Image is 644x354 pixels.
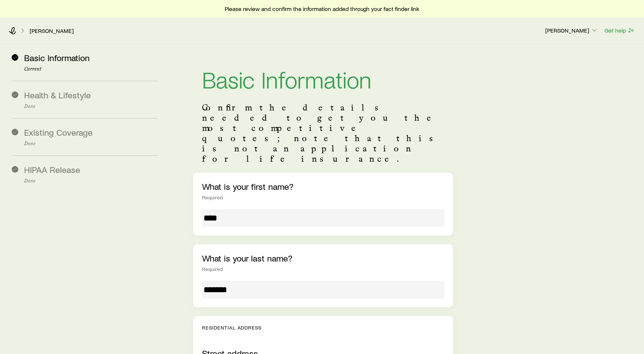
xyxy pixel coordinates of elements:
[24,90,91,100] span: Health & Lifestyle
[24,127,93,138] span: Existing Coverage
[202,253,444,263] p: What is your last name?
[24,164,80,175] span: HIPAA Release
[202,102,444,164] p: Confirm the details needed to get you the most competitive quotes; note that this is not an appli...
[29,27,74,34] a: [PERSON_NAME]
[225,5,419,12] span: Please review and confirm the information added through your fact finder link
[202,266,444,272] div: Required
[545,27,598,34] p: [PERSON_NAME]
[24,141,158,147] p: Done
[202,67,444,91] h1: Basic Information
[202,325,444,331] p: Residential Address
[202,195,444,200] div: Required
[24,66,158,72] p: Current
[604,26,635,35] button: Get help
[545,26,598,35] button: [PERSON_NAME]
[24,103,158,109] p: Done
[24,52,90,63] span: Basic Information
[24,178,158,184] p: Done
[202,181,444,192] p: What is your first name?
